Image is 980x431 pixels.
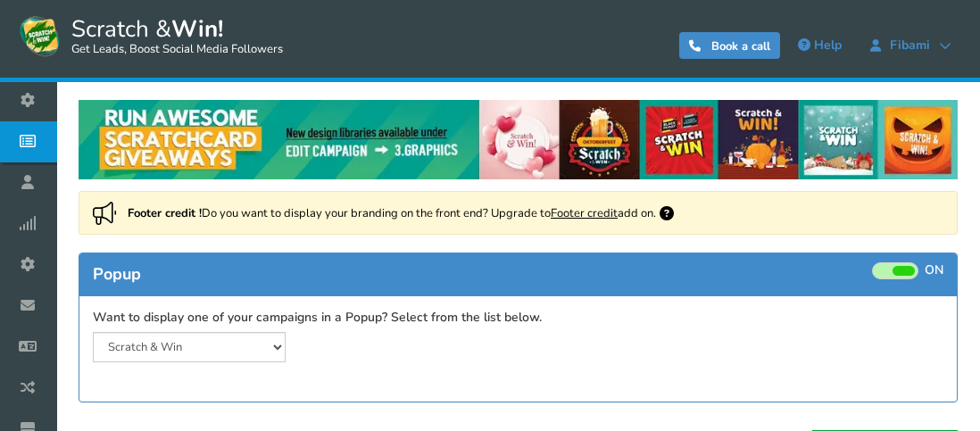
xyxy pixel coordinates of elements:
span: Book a call [711,38,770,54]
small: Get Leads, Boost Social Media Followers [71,43,283,57]
strong: Win! [171,13,223,45]
a: Help [789,31,851,60]
a: Book a call [679,32,780,59]
span: Popup [93,263,141,285]
span: Help [814,37,842,54]
strong: Footer credit ! [128,205,202,221]
span: Scratch & [62,13,283,58]
img: Scratch and Win [18,13,62,58]
a: Scratch &Win! Get Leads, Boost Social Media Followers [18,13,283,58]
a: Footer credit [551,205,618,221]
span: ON [925,262,943,279]
img: festival-poster-2020.webp [79,100,958,179]
div: Do you want to display your branding on the front end? Upgrade to add on. [79,191,958,235]
span: Fibami [881,38,939,53]
label: Want to display one of your campaigns in a Popup? Select from the list below. [93,310,542,327]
